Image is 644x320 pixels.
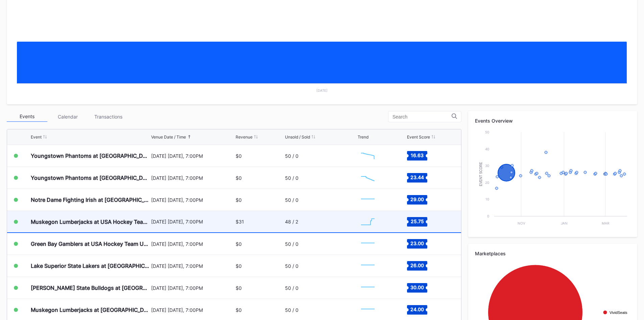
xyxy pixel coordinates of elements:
div: [DATE] [DATE], 7:00PM [151,197,234,203]
svg: Chart title [475,129,630,230]
svg: Chart title [358,191,378,208]
div: 50 / 0 [285,263,299,269]
text: 26.00 [410,262,424,268]
div: 50 / 0 [285,153,299,159]
svg: Chart title [358,257,378,274]
text: [DATE] [316,88,328,92]
div: Events [7,111,47,122]
div: $0 [236,307,242,313]
text: 25.75 [410,218,424,224]
text: VividSeats [610,311,627,315]
text: 10 [485,197,489,201]
div: Green Bay Gamblers at USA Hockey Team U-17 [31,240,149,247]
div: [DATE] [DATE], 7:00PM [151,241,234,247]
div: Revenue [236,134,253,140]
text: 30.00 [410,284,424,290]
div: Notre Dame Fighting Irish at [GEOGRAPHIC_DATA] Hockey NTDP U-18 [31,196,149,203]
div: Lake Superior State Lakers at [GEOGRAPHIC_DATA] Hockey NTDP U-18 [31,262,149,269]
div: $0 [236,197,242,203]
div: Trend [358,134,368,140]
input: Search [392,114,452,120]
div: 50 / 0 [285,307,299,313]
text: 24.00 [410,306,424,312]
div: Youngstown Phantoms at [GEOGRAPHIC_DATA] Hockey NTDP U-18 [31,152,149,159]
div: Event Score [407,134,430,140]
div: Event [31,134,42,140]
div: $31 [236,219,244,225]
div: 50 / 0 [285,175,299,181]
svg: Chart title [358,279,378,296]
div: Events Overview [475,118,630,124]
svg: Chart title [358,147,378,164]
text: Mar [602,221,610,225]
div: 50 / 0 [285,241,299,247]
div: Calendar [47,111,88,122]
text: 29.00 [410,196,424,202]
text: Jan [561,221,568,225]
svg: Chart title [358,213,378,230]
text: Nov [518,221,525,225]
text: 50 [485,130,489,134]
text: 20 [485,180,489,185]
text: 40 [485,147,489,151]
div: Venue Date / Time [151,134,186,140]
svg: Chart title [358,301,378,318]
div: Transactions [88,111,128,122]
div: Marketplaces [475,251,630,256]
div: 50 / 0 [285,197,299,203]
div: Muskegon Lumberjacks at [GEOGRAPHIC_DATA] Hockey NTDP U-18 [31,306,149,313]
text: 30 [485,164,489,168]
text: Event Score [479,162,483,186]
svg: Chart title [358,169,378,186]
div: [PERSON_NAME] State Bulldogs at [GEOGRAPHIC_DATA] Hockey NTDP U-18 [31,284,149,291]
div: 50 / 0 [285,285,299,291]
div: $0 [236,263,242,269]
div: $0 [236,241,242,247]
div: [DATE] [DATE], 7:00PM [151,263,234,269]
div: [DATE] [DATE], 7:00PM [151,153,234,159]
div: [DATE] [DATE], 7:00PM [151,219,234,225]
text: 23.44 [410,174,424,180]
div: [DATE] [DATE], 7:00PM [151,285,234,291]
div: $0 [236,285,242,291]
div: [DATE] [DATE], 7:00PM [151,175,234,181]
div: $0 [236,175,242,181]
text: 0 [487,214,489,218]
div: Muskegon Lumberjacks at USA Hockey Team U-17 [31,218,149,225]
text: 23.00 [410,240,424,246]
svg: Chart title [358,235,378,252]
div: Youngstown Phantoms at [GEOGRAPHIC_DATA] Hockey NTDP U-18 [31,174,149,181]
div: $0 [236,153,242,159]
div: 48 / 2 [285,219,298,225]
text: 16.63 [411,152,424,158]
div: [DATE] [DATE], 7:00PM [151,307,234,313]
div: Unsold / Sold [285,134,310,140]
